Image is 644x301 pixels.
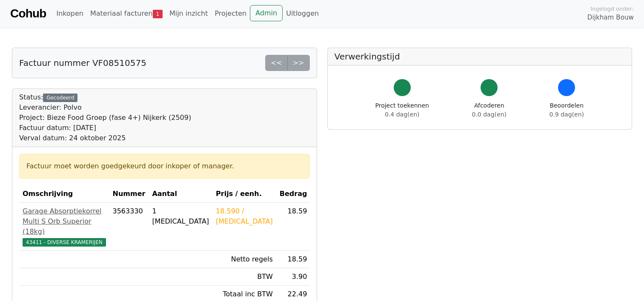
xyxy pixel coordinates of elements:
[26,161,303,171] div: Factuur moet worden goedgekeurd door inkoper of manager.
[212,268,276,286] td: BTW
[335,51,625,62] h5: Verwerkingstijd
[385,111,419,118] span: 0.4 dag(en)
[19,185,109,203] th: Omschrijving
[19,58,146,68] h5: Factuur nummer VF08510575
[276,268,311,286] td: 3.90
[23,206,106,237] div: Garage Absorptiekorrel Multi S Orb Superior (18kg)
[212,185,276,203] th: Prijs / eenh.
[166,5,212,22] a: Mijn inzicht
[19,133,191,143] div: Verval datum: 24 oktober 2025
[153,10,163,18] span: 1
[276,203,311,251] td: 18.59
[590,5,634,13] span: Ingelogd onder:
[87,5,166,22] a: Materiaal facturen1
[472,101,507,119] div: Afcoderen
[550,111,584,118] span: 0.9 dag(en)
[375,101,429,119] div: Project toekennen
[550,101,584,119] div: Beoordelen
[283,5,322,22] a: Uitloggen
[23,206,106,247] a: Garage Absorptiekorrel Multi S Orb Superior (18kg)43411 - DIVERSE KRAMERIJEN
[276,251,311,268] td: 18.59
[276,185,311,203] th: Bedrag
[216,206,273,227] div: 18.590 / [MEDICAL_DATA]
[250,5,283,21] a: Admin
[53,5,86,22] a: Inkopen
[109,203,149,251] td: 3563330
[149,185,212,203] th: Aantal
[19,92,191,143] div: Status:
[212,251,276,268] td: Netto regels
[10,3,46,24] a: Cohub
[152,206,209,227] div: 1 [MEDICAL_DATA]
[19,113,191,123] div: Project: Bieze Food Groep (fase 4+) Nijkerk (2509)
[109,185,149,203] th: Nummer
[43,94,77,102] div: Gecodeerd
[211,5,250,22] a: Projecten
[19,102,191,113] div: Leverancier: Polvo
[472,111,507,118] span: 0.0 dag(en)
[19,123,191,133] div: Factuur datum: [DATE]
[587,13,634,23] span: Dijkham Bouw
[23,238,106,247] span: 43411 - DIVERSE KRAMERIJEN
